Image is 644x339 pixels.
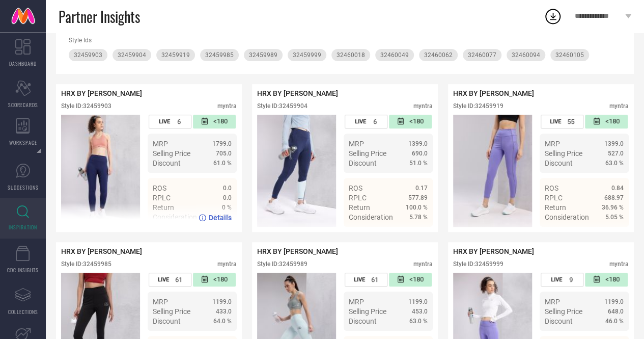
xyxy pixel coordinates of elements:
span: Selling Price [545,307,582,316]
span: SUGGESTIONS [8,184,39,191]
span: ROS [349,184,362,192]
div: Style ID: 32459985 [61,260,111,268]
span: Selling Price [349,149,386,158]
span: 32460105 [555,51,584,59]
div: Click to view image [257,115,336,227]
div: myntra [609,260,629,268]
span: 64.0 % [213,318,232,325]
span: 0.0 [223,194,232,201]
span: <180 [213,275,228,284]
span: 32460077 [468,51,496,59]
span: CDC INSIGHTS [7,266,39,274]
div: Number of days since the style was first listed on the platform [389,273,432,286]
span: 0.0 [223,185,232,192]
span: RPLC [153,194,171,202]
span: 5.05 % [605,214,624,221]
span: Discount [349,159,377,167]
span: 32459985 [205,51,234,59]
span: 0.84 [611,185,624,192]
span: 433.0 [216,308,232,315]
span: 705.0 [216,150,232,157]
span: MRP [349,298,364,306]
div: Number of days the style has been live on the platform [541,115,583,128]
img: Style preview image [257,115,336,227]
span: ROS [545,184,558,192]
span: 1399.0 [408,140,428,147]
div: Number of days since the style was first listed on the platform [389,115,432,128]
span: RPLC [349,194,367,202]
span: Discount [153,317,181,325]
span: 32460062 [424,51,453,59]
span: SCORECARDS [8,101,38,109]
span: Discount [153,159,181,167]
div: Number of days since the style was first listed on the platform [585,273,628,286]
span: Details [209,214,232,222]
span: MRP [153,298,168,306]
div: myntra [217,102,237,110]
span: LIVE [551,276,562,283]
span: 648.0 [608,308,624,315]
span: 1199.0 [604,298,624,305]
span: LIVE [550,118,561,125]
span: 32459999 [293,51,321,59]
span: 577.89 [408,194,428,201]
span: 5.78 % [409,214,428,221]
div: Style ID: 32459989 [257,260,307,268]
span: 36.96 % [602,204,624,211]
span: HRX BY [PERSON_NAME] [257,89,338,97]
span: HRX BY [PERSON_NAME] [61,89,142,97]
div: myntra [609,102,629,110]
div: myntra [413,102,433,110]
span: HRX BY [PERSON_NAME] [257,247,338,255]
a: Details [395,231,428,240]
span: 100.0 % [406,204,428,211]
span: 63.0 % [409,318,428,325]
span: 9 [569,276,573,283]
span: 1199.0 [408,298,428,305]
span: 32459989 [249,51,277,59]
span: WORKSPACE [9,139,37,146]
span: RPLC [545,194,563,202]
img: Style preview image [61,115,140,227]
span: 32460018 [337,51,365,59]
div: Click to view image [453,115,532,227]
span: MRP [349,140,364,148]
div: myntra [217,260,237,268]
span: <180 [409,117,424,126]
span: Consideration [545,213,589,221]
div: Style Ids [69,37,621,44]
span: INSPIRATION [9,223,37,231]
div: Number of days since the style was first listed on the platform [585,115,628,128]
span: 61 [371,276,378,283]
span: 1399.0 [604,140,624,147]
div: Number of days the style has been live on the platform [541,273,583,286]
div: Number of days since the style was first listed on the platform [193,273,236,286]
span: 0.17 [415,185,428,192]
span: Selling Price [349,307,386,316]
span: 453.0 [412,308,428,315]
span: Selling Price [153,307,190,316]
span: MRP [545,298,560,306]
span: HRX BY [PERSON_NAME] [453,247,534,255]
span: Return [545,203,566,212]
span: <180 [409,275,424,284]
span: HRX BY [PERSON_NAME] [453,89,534,97]
span: 6 [373,118,377,125]
div: myntra [413,260,433,268]
span: <180 [605,275,620,284]
a: Details [199,214,232,222]
span: 61 [175,276,182,283]
div: Style ID: 32459904 [257,102,307,110]
span: 61.0 % [213,160,232,167]
span: 32459903 [74,51,102,59]
span: Details [601,231,624,240]
span: LIVE [355,118,366,125]
div: Style ID: 32459903 [61,102,111,110]
img: Style preview image [453,115,532,227]
span: Discount [545,159,573,167]
span: 32460049 [380,51,409,59]
span: 6 [177,118,181,125]
div: Number of days the style has been live on the platform [149,273,191,286]
span: <180 [605,117,620,126]
span: LIVE [158,276,169,283]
